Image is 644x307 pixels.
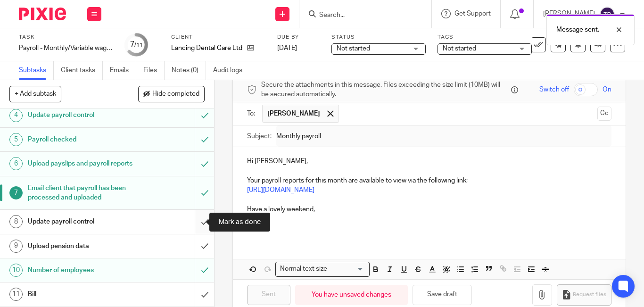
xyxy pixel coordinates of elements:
p: Hi [PERSON_NAME], [247,157,611,166]
div: Payroll - Monthly/Variable wages/Pension [19,43,113,53]
h1: Payroll checked [28,133,133,147]
div: 9 [9,240,23,253]
h1: Number of employees [28,263,133,277]
label: Due by [277,33,320,41]
label: Client [171,33,265,41]
div: 4 [9,109,23,122]
button: Save draft [413,285,472,305]
div: You have unsaved changes [295,285,408,305]
label: To: [247,109,257,118]
input: Sent [247,285,290,305]
span: Hide completed [152,91,199,98]
div: 6 [9,157,23,170]
label: Subject: [247,132,272,141]
a: Files [143,61,165,80]
div: 5 [9,133,23,146]
button: + Add subtask [9,86,61,102]
p: Zoë [247,224,611,233]
input: Search [318,11,403,20]
button: Hide completed [138,86,205,102]
img: svg%3E [600,7,615,22]
h1: Email client that payroll has been processed and uploaded [28,181,133,205]
img: Pixie [19,8,66,20]
div: Search for option [275,262,370,276]
button: Request files [557,284,611,306]
input: Search for option [330,264,364,274]
span: [PERSON_NAME] [267,109,320,118]
p: Have a lovely weekend, [247,205,611,214]
h1: Update payroll control [28,215,133,229]
span: On [603,85,611,94]
span: Secure the attachments in this message. Files exceeding the size limit (10MB) will be secured aut... [261,80,509,100]
h1: Upload payslips and payroll reports [28,157,133,171]
small: /11 [134,42,143,48]
a: Client tasks [61,61,103,80]
h1: Update payroll control [28,108,133,122]
div: 10 [9,264,23,277]
a: Subtasks [19,61,54,80]
h1: Upload pension data [28,239,133,253]
h1: Bill [28,287,133,301]
span: Not started [443,45,476,52]
a: Audit logs [213,61,249,80]
div: 7 [130,39,143,50]
div: 7 [9,186,23,199]
p: Your payroll reports for this month are available to view via the following link; [247,176,611,185]
span: [DATE] [277,45,297,51]
p: Message sent. [556,25,599,34]
a: Emails [110,61,136,80]
a: [URL][DOMAIN_NAME] [247,187,314,193]
a: Notes (0) [172,61,206,80]
span: Request files [573,291,606,299]
div: 11 [9,288,23,301]
span: Normal text size [278,264,329,274]
label: Task [19,33,113,41]
span: Switch off [539,85,569,94]
span: Not started [337,45,370,52]
button: Cc [597,107,611,121]
p: Lancing Dental Care Ltd [171,43,242,53]
div: 8 [9,215,23,228]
